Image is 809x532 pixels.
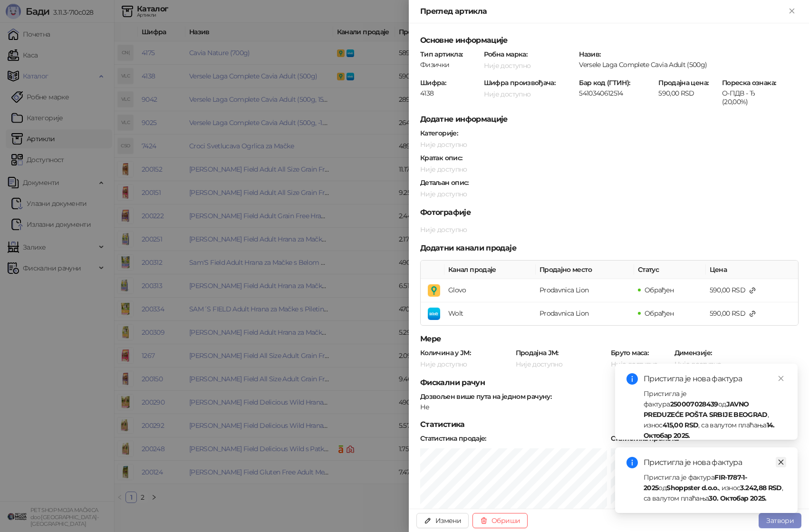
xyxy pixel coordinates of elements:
td: Цена [706,302,799,326]
div: Glovo [446,283,468,297]
h5: Фотографије [420,207,798,218]
div: Prodavnica Lion [538,283,590,297]
span: Није доступно [420,140,467,149]
strong: 415,00 RSD [663,421,699,429]
span: info-circle [626,457,638,468]
div: Пристигла је фактура од , износ , са валутом плаћања [644,388,786,441]
h5: Основне информације [420,35,798,46]
strong: Кратак опис : [420,154,462,162]
span: Није доступно [420,225,467,234]
td: Статус [634,302,705,326]
button: Обриши [472,513,528,528]
h5: Статистика [420,419,798,430]
strong: 3.242,88 RSD [740,484,781,492]
div: Versele Laga Complete Cavia Adult (500g) [578,60,799,69]
span: close [778,459,784,465]
span: close [778,375,784,382]
td: Канал продаје [444,279,536,302]
div: 590,00 RSD [708,306,758,322]
strong: Назив : [579,50,600,58]
button: Измени [416,513,469,528]
th: Продајно место [536,261,634,279]
strong: Бар код (ГТИН) : [579,78,630,87]
strong: Робна марка : [484,50,527,58]
span: Није доступно [484,90,531,98]
div: Пристигла је фактура од , износ , са валутом плаћања [644,472,786,503]
button: Затвори [759,513,801,528]
div: Не [419,403,799,411]
span: Није доступно [420,360,467,368]
span: Oбрађен [645,309,674,318]
div: 4138 [419,89,481,97]
strong: Категорије : [420,129,458,137]
a: Close [776,373,786,384]
strong: Шифра : [420,78,446,87]
div: О-ПДВ - Ђ (20,00%) [721,89,783,106]
strong: Димензије : [674,348,712,357]
strong: Статистика продаје : [420,434,486,443]
h5: Додатне информације [420,114,798,125]
td: Статус [634,279,705,302]
span: Није доступно [484,61,531,70]
h5: Додатни канали продаје [420,242,798,254]
div: Пристигла је нова фактура [644,373,786,385]
strong: Детаљан опис : [420,178,469,187]
div: 590,00 RSD [708,283,758,299]
span: Oбрађен [645,286,674,294]
span: info-circle [626,373,638,385]
strong: 14. Октобар 2025. [644,421,775,440]
th: Цена [706,261,799,279]
strong: Шифра произвођача : [484,78,556,87]
td: Цена [706,279,799,302]
span: Није доступно [420,190,467,198]
strong: Shoppster d.o.o. [666,484,719,492]
a: Close [776,457,786,467]
div: Преглед артикла [420,6,786,17]
span: Није доступно [420,165,467,174]
div: 5410340612514 [578,89,655,97]
strong: 250007028439 [670,400,718,408]
div: Пристигла је нова фактура [644,457,786,468]
span: Није доступно [611,360,658,368]
span: Није доступно [516,360,563,368]
td: Канал продаје [444,302,536,326]
div: Физички [419,60,481,69]
td: Продајно место [536,279,634,302]
strong: Тип артикла : [420,50,462,58]
strong: Бруто маса : [611,348,648,357]
div: Wolt [446,306,465,320]
span: Није доступно [674,360,722,368]
td: Продајно место [536,302,634,326]
strong: Количина у ЈМ : [420,348,471,357]
strong: Статистика промета : [611,434,679,443]
strong: 30. Октобар 2025. [709,494,766,503]
strong: Продајна ЈМ : [516,348,559,357]
div: Prodavnica Lion [538,306,590,320]
h5: Мере [420,333,798,345]
th: Статус [634,261,705,279]
div: 590,00 RSD [657,89,719,97]
button: Close [786,6,798,17]
strong: Продајна цена : [658,78,708,87]
h5: Фискални рачун [420,377,798,388]
strong: Пореска ознака : [722,78,776,87]
strong: Дозвољен више пута на једном рачуну : [420,392,551,401]
th: Канал продаје [444,261,536,279]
